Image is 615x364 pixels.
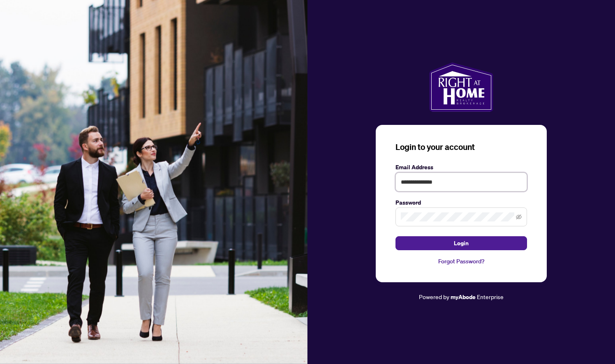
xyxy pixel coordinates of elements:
h3: Login to your account [395,141,527,153]
a: Forgot Password? [395,257,527,266]
span: eye-invisible [516,214,522,220]
img: ma-logo [429,62,493,112]
label: Password [395,198,527,207]
span: Login [454,237,469,250]
label: Email Address [395,163,527,172]
a: myAbode [451,293,476,302]
button: Login [395,236,527,250]
span: Enterprise [477,293,504,300]
span: Powered by [419,293,449,300]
